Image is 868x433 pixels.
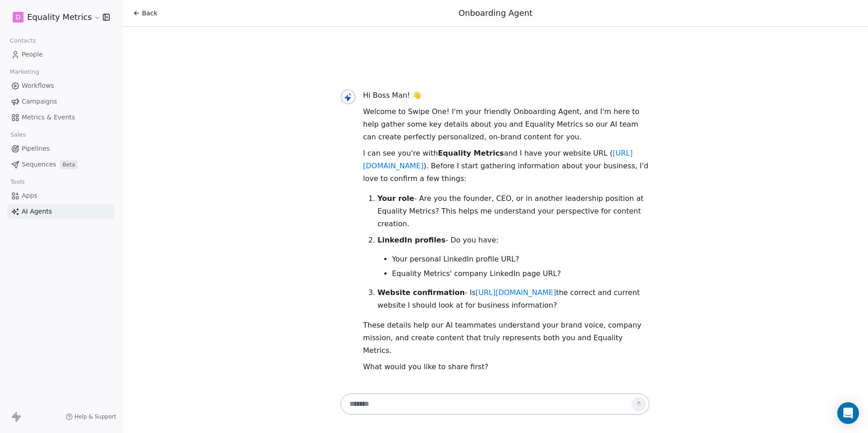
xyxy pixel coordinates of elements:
[11,10,96,25] button: DEquality Metrics
[24,24,99,31] div: Domain: [DOMAIN_NAME]
[363,319,650,357] p: These details help our AI teammates understand your brand voice, company mission, and create cont...
[22,207,52,216] span: AI Agents
[7,110,114,125] a: Metrics & Events
[363,89,650,102] p: Hi Boss Man! 👋
[22,81,54,90] span: Workflows
[66,413,116,420] a: Help & Support
[363,361,650,373] p: What would you like to share first?
[14,14,22,22] img: logo_orange.svg
[458,8,533,18] span: Onboarding Agent
[100,53,152,59] div: Keywords by Traffic
[7,47,114,62] a: People
[22,191,38,200] span: Apps
[363,105,650,143] p: Welcome to Swipe One! I'm your friendly Onboarding Agent, and I'm here to help gather some key de...
[6,128,30,142] span: Sales
[438,149,504,157] strong: Equality Metrics
[22,97,57,106] span: Campaigns
[90,52,97,60] img: tab_keywords_by_traffic_grey.svg
[6,34,40,48] span: Contacts
[6,175,28,189] span: Tools
[24,52,32,60] img: tab_domain_overview_orange.svg
[14,24,22,31] img: website_grey.svg
[7,78,114,93] a: Workflows
[392,254,650,265] li: Your personal LinkedIn profile URL?
[7,204,114,219] a: AI Agents
[22,144,50,153] span: Pipelines
[377,234,650,247] p: - Do you have:
[27,11,92,23] span: Equality Metrics
[16,13,21,22] span: D
[22,160,56,169] span: Sequences
[7,141,114,156] a: Pipelines
[22,50,43,59] span: People
[377,192,650,230] p: - Are you the founder, CEO, or in another leadership position at Equality Metrics? This helps me ...
[377,288,465,297] strong: Website confirmation
[22,113,75,122] span: Metrics & Events
[7,188,114,203] a: Apps
[7,94,114,109] a: Campaigns
[34,53,81,59] div: Domain Overview
[6,65,43,79] span: Marketing
[75,413,116,420] span: Help & Support
[7,157,114,172] a: SequencesBeta
[363,147,650,185] p: I can see you're with and I have your website URL ( ). Before I start gathering information about...
[142,9,157,18] span: Back
[377,286,650,312] p: - Is the correct and current website I should look at for business information?
[837,402,859,424] div: Open Intercom Messenger
[377,236,446,244] strong: LinkedIn profiles
[476,288,556,297] a: [URL][DOMAIN_NAME]
[392,268,650,279] li: Equality Metrics' company LinkedIn page URL?
[25,14,44,22] div: v 4.0.25
[377,194,414,203] strong: Your role
[60,160,78,169] span: Beta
